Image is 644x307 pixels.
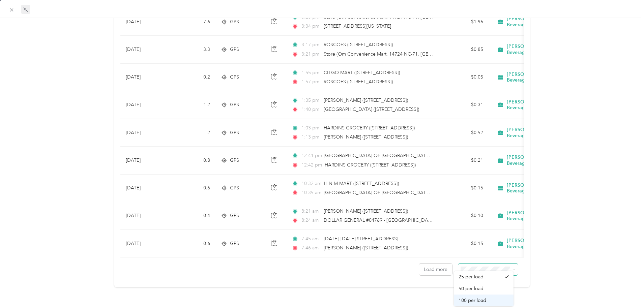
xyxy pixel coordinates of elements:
span: [PERSON_NAME] Beverages [507,182,568,194]
span: GPS [230,46,239,53]
td: [DATE] [120,64,171,91]
span: 1:35 pm [301,97,321,104]
span: CITGO MART ([STREET_ADDRESS]) [324,70,400,75]
span: 3:17 pm [301,41,321,49]
td: [DATE] [120,147,171,174]
span: 25 per load [459,274,484,280]
td: $0.05 [441,64,489,91]
span: HARDINS GROCERY ([STREET_ADDRESS]) [324,125,415,131]
span: 10:35 am [301,189,321,196]
td: $1.96 [441,8,489,36]
td: 1.2 [171,91,215,119]
span: HARDINS GROCERY ([STREET_ADDRESS]) [325,162,416,168]
span: [GEOGRAPHIC_DATA] OF [GEOGRAPHIC_DATA] ([STREET_ADDRESS]) [324,153,477,158]
span: GPS [230,129,239,136]
span: GPS [230,240,239,247]
span: [PERSON_NAME] ([STREET_ADDRESS]) [324,134,408,140]
span: 12:42 pm [301,161,322,169]
span: [PERSON_NAME] Beverages [507,127,568,139]
span: 8:21 am [301,208,321,215]
td: [DATE] [120,230,171,257]
td: [DATE] [120,175,171,202]
td: [DATE] [120,119,171,147]
span: 100 per load [459,298,486,303]
span: [PERSON_NAME] ([STREET_ADDRESS]) [324,245,408,251]
span: H N M MART ([STREET_ADDRESS]) [324,181,399,186]
span: [GEOGRAPHIC_DATA] OF [GEOGRAPHIC_DATA] ([STREET_ADDRESS]) [324,190,477,195]
span: [DATE]–[DATE][STREET_ADDRESS] [324,236,398,242]
span: 10:32 am [301,180,321,187]
span: 1:13 pm [301,133,321,141]
td: $0.52 [441,119,489,147]
td: $0.85 [441,36,489,63]
span: [PERSON_NAME] ([STREET_ADDRESS]) [324,208,408,214]
td: 0.8 [171,147,215,174]
span: [PERSON_NAME] ([STREET_ADDRESS]) [324,97,408,103]
span: [PERSON_NAME] Beverages [507,71,568,83]
span: 1:03 pm [301,124,321,132]
span: [PERSON_NAME] Beverages [507,210,568,222]
td: [DATE] [120,202,171,230]
td: 2 [171,119,215,147]
td: 0.4 [171,202,215,230]
td: $0.21 [441,147,489,174]
iframe: Everlance-gr Chat Button Frame [606,269,644,307]
span: 8:24 am [301,217,321,224]
span: 1:57 pm [301,78,321,86]
td: $0.10 [441,202,489,230]
td: [DATE] [120,36,171,63]
span: GPS [230,101,239,109]
span: [PERSON_NAME] Beverages [507,43,568,55]
span: [PERSON_NAME] Beverages [507,238,568,249]
span: 3:21 pm [301,51,321,58]
td: 0.2 [171,64,215,91]
span: [GEOGRAPHIC_DATA] ([STREET_ADDRESS]) [324,106,419,112]
span: 7:45 am [301,235,321,243]
span: GPS [230,18,239,26]
td: $0.15 [441,175,489,202]
td: 0.6 [171,230,215,257]
span: [STREET_ADDRESS][US_STATE] [324,23,391,29]
span: [PERSON_NAME] Beverages [507,99,568,111]
span: 1:55 pm [301,69,321,76]
span: ROSCOES ([STREET_ADDRESS]) [324,79,393,85]
span: 7:46 am [301,244,321,252]
span: 12:41 pm [301,152,321,159]
span: [PERSON_NAME] Beverages [507,16,568,28]
span: 50 per load [459,286,484,291]
span: 1:40 pm [301,106,321,113]
td: $0.15 [441,230,489,257]
span: DOLLAR GENERAL #04769 - [GEOGRAPHIC_DATA] ([STREET_ADDRESS]) [324,217,482,223]
span: ROSCOES ([STREET_ADDRESS]) [324,42,393,48]
span: GPS [230,184,239,192]
button: Load more [419,264,452,275]
span: GPS [230,212,239,219]
td: 3.3 [171,36,215,63]
span: GPS [230,157,239,164]
td: [DATE] [120,91,171,119]
td: $0.31 [441,91,489,119]
span: GPS [230,73,239,81]
td: 0.6 [171,175,215,202]
span: [PERSON_NAME] Beverages [507,154,568,166]
span: 3:34 pm [301,23,321,30]
td: 7.6 [171,8,215,36]
td: [DATE] [120,8,171,36]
